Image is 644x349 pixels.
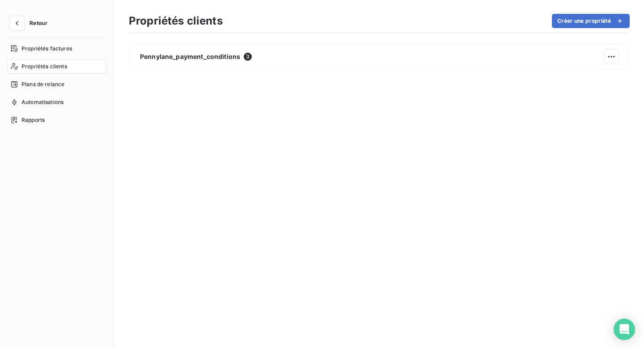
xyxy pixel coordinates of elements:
span: Automatisations [21,98,64,106]
span: Propriétés clients [21,62,67,71]
a: Plans de relance [7,77,107,91]
span: 3 [244,53,252,61]
a: Propriétés clients [7,59,107,74]
span: Retour [30,21,47,26]
span: Plans de relance [21,80,64,88]
a: Rapports [7,113,107,127]
div: Open Intercom Messenger [614,319,635,340]
button: Créer une propriété [552,14,630,28]
button: Retour [7,16,55,30]
a: Propriétés factures [7,42,107,56]
h3: Propriétés clients [129,13,223,29]
span: Pennylane_payment_conditions [140,52,240,61]
span: Propriétés factures [21,45,72,53]
a: Automatisations [7,95,107,109]
span: Rapports [21,116,45,124]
